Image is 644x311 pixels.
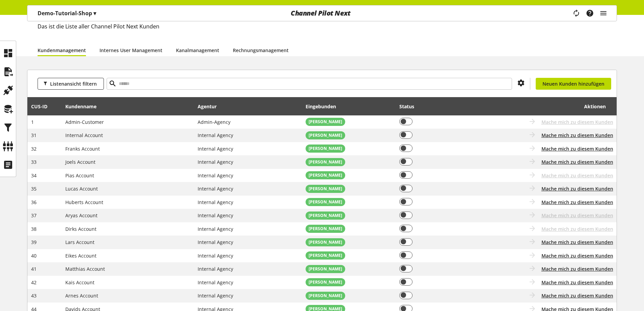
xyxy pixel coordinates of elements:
[198,266,233,272] span: Internal Agency
[309,199,342,205] span: [PERSON_NAME]
[65,146,100,152] span: Franks Account
[31,159,37,165] span: 33
[309,266,342,272] span: [PERSON_NAME]
[198,239,233,245] span: Internal Agency
[309,293,342,299] span: [PERSON_NAME]
[542,80,604,87] span: Neuen Kunden hinzufügen
[306,103,343,110] div: Eingebunden
[309,146,342,152] span: [PERSON_NAME]
[65,132,103,138] span: Internal Account
[233,47,289,54] a: Rechnungsmanagement
[31,266,37,272] span: 41
[38,47,86,54] a: Kundenmanagement
[31,226,37,232] span: 38
[31,252,37,259] span: 40
[31,185,37,192] span: 35
[541,185,613,192] button: Mache mich zu diesem Kunden
[198,212,233,219] span: Internal Agency
[541,212,613,219] span: Mache mich zu diesem Kunden
[198,292,233,299] span: Internal Agency
[309,226,342,232] span: [PERSON_NAME]
[309,172,342,178] span: [PERSON_NAME]
[65,252,96,259] span: Eikes Account
[198,132,233,138] span: Internal Agency
[309,213,342,219] span: [PERSON_NAME]
[541,239,613,246] button: Mache mich zu diesem Kunden
[65,199,103,205] span: Huberts Account
[31,239,37,245] span: 39
[309,239,342,245] span: [PERSON_NAME]
[541,145,613,152] button: Mache mich zu diesem Kunden
[541,292,613,299] button: Mache mich zu diesem Kunden
[99,47,162,54] a: Internes User Management
[198,226,233,232] span: Internal Agency
[541,118,613,126] span: Mache mich zu diesem Kunden
[309,119,342,125] span: [PERSON_NAME]
[176,47,219,54] a: Kanalmanagement
[38,78,104,90] button: Listenansicht filtern
[198,252,233,259] span: Internal Agency
[38,22,617,30] h2: Das ist die Liste aller Channel Pilot Next Kunden
[65,279,94,286] span: Kais Account
[27,5,617,21] nav: main navigation
[31,172,37,179] span: 34
[65,103,103,110] div: Kundenname
[31,119,34,125] span: 1
[65,292,98,299] span: Arnes Account
[198,172,233,179] span: Internal Agency
[536,78,611,90] a: Neuen Kunden hinzufügen
[541,199,613,206] button: Mache mich zu diesem Kunden
[541,158,613,165] button: Mache mich zu diesem Kunden
[198,199,233,205] span: Internal Agency
[31,212,37,219] span: 37
[541,172,613,179] span: Mache mich zu diesem Kunden
[309,252,342,259] span: [PERSON_NAME]
[541,252,613,259] button: Mache mich zu diesem Kunden
[65,119,104,125] span: Admin-Customer
[541,132,613,139] button: Mache mich zu diesem Kunden
[93,9,96,17] span: ▾
[31,292,37,299] span: 43
[31,146,37,152] span: 32
[31,103,54,110] div: CUS-⁠ID
[198,185,233,192] span: Internal Agency
[65,212,97,219] span: Aryas Account
[198,119,230,125] span: Admin-Agency
[541,225,613,232] span: Mache mich zu diesem Kunden
[198,146,233,152] span: Internal Agency
[541,279,613,286] button: Mache mich zu diesem Kunden
[65,239,94,245] span: Lars Account
[38,9,96,17] p: Demo-Tutorial-Shop
[31,132,37,138] span: 31
[65,172,94,179] span: Pias Account
[198,159,233,165] span: Internal Agency
[309,132,342,138] span: [PERSON_NAME]
[541,265,613,272] button: Mache mich zu diesem Kunden
[65,226,96,232] span: Dirks Account
[65,266,105,272] span: Matthias Account
[65,159,95,165] span: Joels Account
[467,99,606,113] div: Aktionen
[399,103,421,110] div: Status
[31,199,37,205] span: 36
[50,80,97,87] span: Listenansicht filtern
[31,279,37,286] span: 42
[309,159,342,165] span: [PERSON_NAME]
[309,279,342,285] span: [PERSON_NAME]
[198,279,233,286] span: Internal Agency
[198,103,223,110] div: Agentur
